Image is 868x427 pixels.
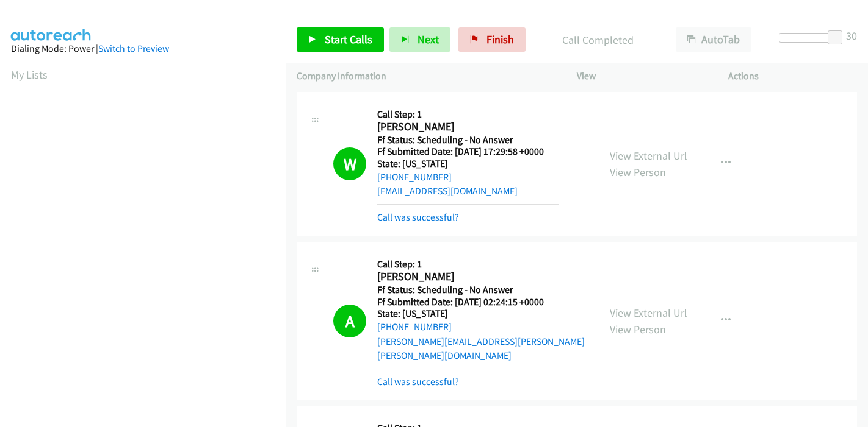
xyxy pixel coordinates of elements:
h5: Ff Status: Scheduling - No Answer [377,284,588,296]
span: Start Calls [325,32,372,46]
a: My Lists [11,68,48,82]
p: View [577,69,706,83]
h5: State: [US_STATE] [377,158,559,170]
a: View External Url [610,306,687,320]
button: Next [389,27,450,52]
h5: Call Step: 1 [377,258,588,270]
a: [EMAIL_ADDRESS][DOMAIN_NAME] [377,185,518,197]
div: 30 [846,27,857,44]
a: Call was successful? [377,211,459,223]
h5: Call Step: 1 [377,108,559,121]
a: View External Url [610,149,687,163]
span: Next [418,32,439,46]
h5: Ff Submitted Date: [DATE] 02:24:15 +0000 [377,296,588,308]
p: Actions [728,69,858,83]
a: Switch to Preview [98,43,169,54]
a: View Person [610,322,666,336]
h2: [PERSON_NAME] [377,270,559,284]
h5: Ff Submitted Date: [DATE] 17:29:58 +0000 [377,146,559,158]
a: Call was successful? [377,376,459,387]
h5: State: [US_STATE] [377,308,588,320]
div: Dialing Mode: Power | [11,41,275,56]
h5: Ff Status: Scheduling - No Answer [377,134,559,146]
a: [PERSON_NAME][EMAIL_ADDRESS][PERSON_NAME][PERSON_NAME][DOMAIN_NAME] [377,336,585,362]
h2: [PERSON_NAME] [377,120,559,134]
p: Company Information [297,69,555,83]
a: Finish [458,27,526,52]
p: Call Completed [542,32,654,48]
a: [PHONE_NUMBER] [377,171,452,183]
iframe: Resource Center [833,165,868,262]
span: Finish [486,32,514,46]
a: [PHONE_NUMBER] [377,321,452,333]
button: AutoTab [676,27,751,52]
h1: W [333,147,366,180]
a: View Person [610,165,666,179]
a: Start Calls [297,27,384,52]
h1: A [333,305,366,337]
